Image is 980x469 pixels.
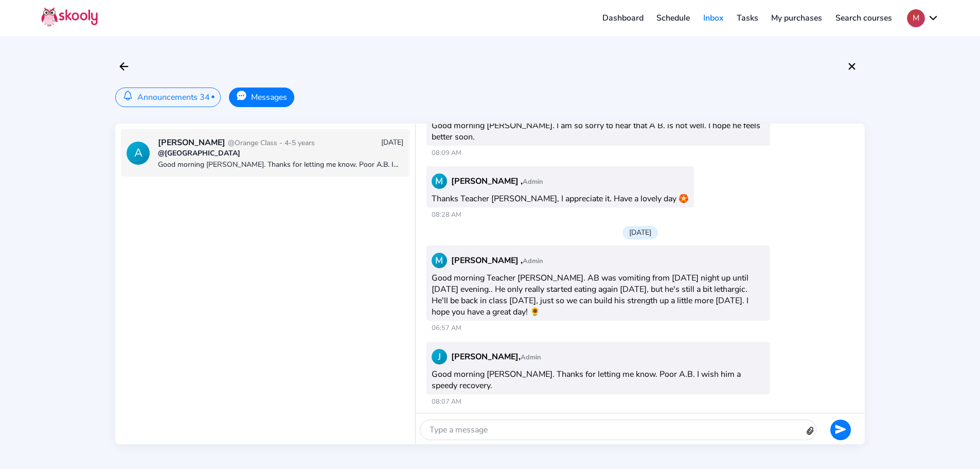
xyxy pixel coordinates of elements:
[697,10,730,26] a: Inbox
[730,10,765,26] a: Tasks
[122,90,133,101] ion-icon: notifications outline
[115,88,221,107] button: Announcements 34•
[451,351,541,362] span: [PERSON_NAME],
[127,142,150,165] div: A
[830,420,851,440] button: send
[426,210,770,219] span: 08:28 AM
[158,160,403,169] div: Good morning [PERSON_NAME]. Thanks for letting me know. Poor A.B. I wish him a speedy recovery.
[764,10,829,26] a: My purchases
[805,425,816,440] button: attach outline
[211,91,215,101] span: •
[426,397,770,406] span: 08:07 AM
[650,10,697,26] a: Schedule
[229,88,294,107] button: Messages
[432,349,447,364] div: J
[426,323,770,333] span: 06:57 AM
[426,166,694,207] div: Thanks Teacher [PERSON_NAME], I appreciate it. Have a lovely day 🏵️
[523,256,543,266] span: Admin
[381,137,403,147] div: [DATE]
[451,255,543,266] span: [PERSON_NAME] ,
[802,423,818,439] ion-icon: attach outline
[523,177,543,186] span: Admin
[835,424,846,435] ion-icon: send
[426,342,770,394] div: Good morning [PERSON_NAME]. Thanks for letting me know. Poor A.B. I wish him a speedy recovery.
[907,9,939,27] button: Mchevron down outline
[228,138,315,148] span: @Orange Class - 4-5 years
[829,10,899,26] a: Search courses
[521,353,541,362] span: Admin
[158,137,315,148] div: [PERSON_NAME]
[158,148,403,158] div: @[GEOGRAPHIC_DATA]
[432,253,447,268] div: M
[118,60,130,73] ion-icon: arrow back outline
[596,10,650,26] a: Dashboard
[426,246,770,321] div: Good morning Teacher [PERSON_NAME]. AB was vomiting from [DATE] night up until [DATE] evening.. H...
[115,58,133,75] button: arrow back outline
[236,90,247,101] ion-icon: chatbubble ellipses
[846,60,858,73] ion-icon: close
[451,176,543,187] span: [PERSON_NAME] ,
[41,7,98,27] img: Skooly
[432,173,447,189] div: M
[426,148,770,158] span: 08:09 AM
[622,226,658,239] div: [DATE]
[843,58,861,75] button: close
